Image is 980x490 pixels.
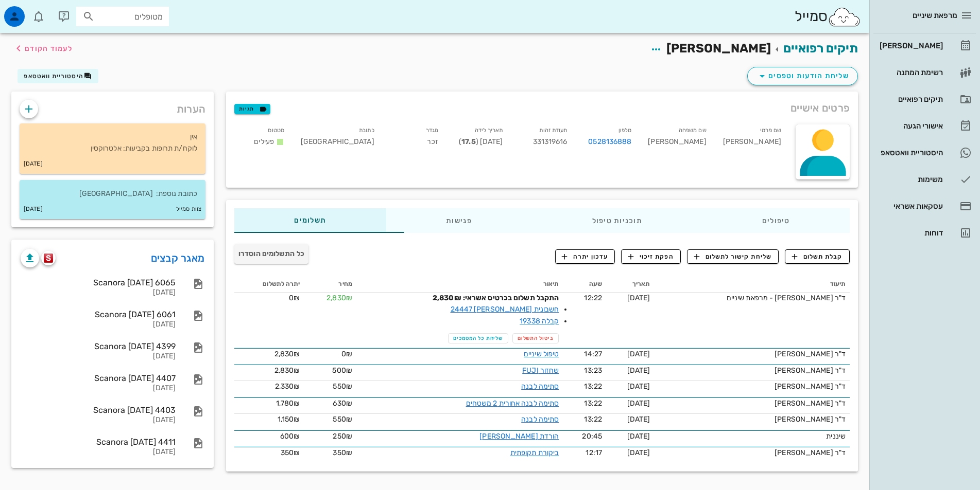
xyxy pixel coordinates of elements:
[333,399,352,408] span: 630₪
[301,137,374,146] span: [GEOGRAPHIC_DATA]
[522,366,559,375] a: שחזור FUJI
[627,294,650,302] span: [DATE]
[338,280,352,287] span: מחיר
[238,398,300,409] div: 1,780₪
[25,44,73,53] span: לעמוד הקודם
[582,432,602,441] span: 20:45
[760,127,781,134] small: שם פרטי
[539,127,567,134] small: תעודת זהות
[21,373,176,383] div: Scanora [DATE] 4407
[694,252,772,261] span: שליחת קישור לתשלום
[512,333,559,343] button: ביטול התשלום
[518,335,554,341] span: ביטול התשלום
[584,366,602,375] span: 13:23
[747,67,858,85] button: שליחת הודעות וטפסים
[543,280,559,287] span: תיאור
[333,448,352,457] span: 350₪
[830,280,846,287] span: תיעוד
[294,217,326,224] span: תשלומים
[627,366,650,375] span: [DATE]
[21,310,176,319] div: Scanora [DATE] 6061
[873,194,976,219] a: עסקאות אשראי
[524,350,559,358] a: טיפול שיניים
[448,333,508,343] button: שליחת כל המסמכים
[238,365,300,376] div: 2,830₪
[873,221,976,245] a: דוחות
[359,127,374,134] small: כתובת
[873,114,976,138] a: אישורי הגעה
[878,122,943,130] div: אישורי הגעה
[828,7,861,27] img: SmileCloud logo
[584,415,602,424] span: 13:22
[878,42,943,50] div: [PERSON_NAME]
[627,382,650,391] span: [DATE]
[563,276,606,293] th: שעה
[238,293,300,303] div: 0₪
[775,366,846,375] span: ד"ר [PERSON_NAME]
[715,122,789,154] div: [PERSON_NAME]
[873,87,976,112] a: תיקים רפואיים
[24,158,43,170] small: [DATE]
[176,204,201,215] small: צוות סמייל
[606,276,654,293] th: תאריך
[775,415,846,424] span: ד"ר [PERSON_NAME]
[627,350,650,358] span: [DATE]
[21,320,176,329] div: [DATE]
[702,208,850,233] div: טיפולים
[21,416,176,425] div: [DATE]
[826,432,846,441] span: שיננית
[466,399,559,408] a: סתימה לבנה אחורית 2 משטחים
[12,39,73,58] button: לעמוד הקודם
[873,140,976,165] a: היסטוריית וואטסאפ
[687,249,779,264] button: שליחת קישור לתשלום
[878,68,943,77] div: רשימת המתנה
[878,149,943,157] div: היסטוריית וואטסאפ
[21,448,176,457] div: [DATE]
[756,70,849,82] span: שליחת הודעות וטפסים
[589,280,602,287] span: שעה
[28,188,197,199] p: כתובת נוספת: [GEOGRAPHIC_DATA]
[21,341,176,351] div: Scanora [DATE] 4399
[584,350,602,358] span: 14:27
[24,204,43,215] small: [DATE]
[238,381,300,392] div: 2,330₪
[584,382,602,391] span: 13:22
[588,136,631,148] a: 0528136888
[234,276,304,293] th: יתרה לתשלום
[628,252,674,261] span: הפקת זיכוי
[873,33,976,58] a: [PERSON_NAME]
[254,137,274,146] span: פעילים
[521,415,559,424] a: סתימה לבנה
[878,229,943,237] div: דוחות
[41,251,56,265] button: scanora logo
[873,60,976,85] a: רשימת המתנה
[333,432,352,441] span: 250₪
[451,305,559,314] a: חשבונית [PERSON_NAME] 24447
[234,104,270,114] button: תגיות
[238,431,300,442] div: 600₪
[461,137,475,146] strong: 17.5
[562,252,608,261] span: עדכון יתרה
[873,167,976,192] a: משימות
[783,41,858,56] a: תיקים רפואיים
[332,366,352,375] span: 500₪
[775,399,846,408] span: ד"ר [PERSON_NAME]
[453,335,503,341] span: שליחת כל המסמכים
[238,249,304,258] span: כל התשלומים הוסדרו
[627,448,650,457] span: [DATE]
[239,104,266,114] span: תגיות
[11,92,214,121] div: הערות
[383,122,447,154] div: זכר
[479,432,559,441] a: הורדת [PERSON_NAME]
[18,69,98,83] button: היסטוריית וואטסאפ
[878,95,943,103] div: תיקים רפואיים
[386,208,532,233] div: פגישות
[520,317,559,325] a: קבלה 19338
[238,349,300,359] div: 2,830₪
[727,294,846,302] span: ד"ר [PERSON_NAME] - מרפאת שיניים
[21,278,176,287] div: Scanora [DATE] 6065
[621,249,681,264] button: הפקת זיכוי
[356,276,563,293] th: תיאור
[532,208,702,233] div: תוכניות טיפול
[775,382,846,391] span: ד"ר [PERSON_NAME]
